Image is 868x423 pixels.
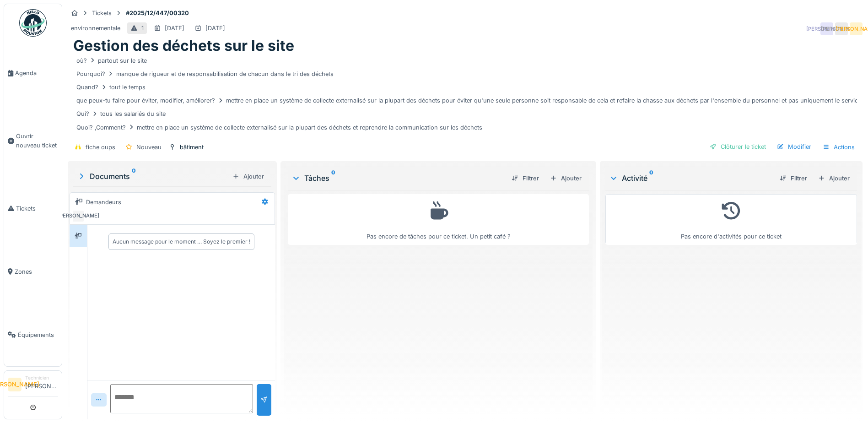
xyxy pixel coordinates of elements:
[546,172,585,184] div: Ajouter
[132,171,136,182] sup: 0
[819,141,859,154] div: Actions
[165,24,184,33] div: [DATE]
[229,170,268,183] div: Ajouter
[122,9,193,17] strong: #2025/12/447/00320
[113,238,250,246] div: Aucun message pour le moment … Soyez le premier !
[4,303,62,366] a: Équipements
[8,374,58,396] a: [PERSON_NAME] Technicien[PERSON_NAME]
[18,331,58,339] span: Équipements
[15,267,58,276] span: Zones
[180,143,204,152] div: bâtiment
[291,173,504,184] div: Tâches
[508,172,543,184] div: Filtrer
[609,173,772,184] div: Activité
[835,22,848,35] div: [PERSON_NAME]
[16,204,58,213] span: Tickets
[205,24,225,33] div: [DATE]
[76,83,146,92] div: Quand? tout le temps
[136,143,162,152] div: Nouveau
[814,172,853,184] div: Ajouter
[71,24,120,33] div: environnementale
[331,173,335,184] sup: 0
[72,210,85,222] div: [PERSON_NAME]
[4,42,62,105] a: Agenda
[850,22,863,35] div: [PERSON_NAME]
[4,177,62,240] a: Tickets
[76,56,147,65] div: où? partout sur le site
[776,172,811,184] div: Filtrer
[611,198,851,241] div: Pas encore d'activités pour ce ticket
[4,240,62,303] a: Zones
[294,198,583,241] div: Pas encore de tâches pour ce ticket. Un petit café ?
[25,374,58,381] div: Technicien
[77,171,229,182] div: Documents
[73,37,294,54] h1: Gestion des déchets sur le site
[19,9,47,37] img: Badge_color-CXgf-gQk.svg
[820,22,833,35] div: [PERSON_NAME]
[92,9,112,17] div: Tickets
[4,105,62,177] a: Ouvrir nouveau ticket
[76,109,166,118] div: Qui? tous les salariés du site
[86,143,115,152] div: fiche oups
[649,173,653,184] sup: 0
[76,70,334,78] div: Pourquoi? manque de rigueur et de responsabilisation de chacun dans le tri des déchets
[25,374,58,394] li: [PERSON_NAME]
[773,141,815,153] div: Modifier
[86,198,121,206] div: Demandeurs
[15,69,58,77] span: Agenda
[76,123,482,132] div: Quoi? ,Comment? mettre en place un système de collecte externalisé sur la plupart des déchets et ...
[8,378,22,391] li: [PERSON_NAME]
[16,132,58,149] span: Ouvrir nouveau ticket
[141,24,144,33] div: 1
[706,141,770,153] div: Clôturer le ticket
